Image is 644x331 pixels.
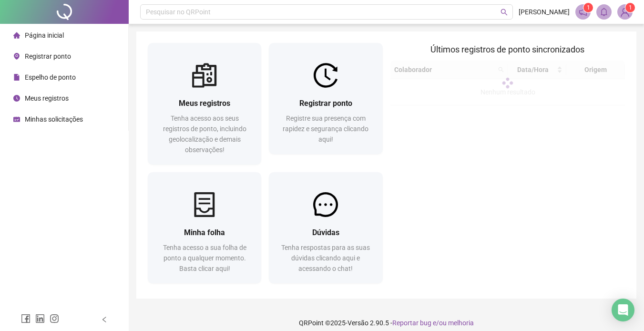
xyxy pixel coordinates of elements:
span: notification [579,8,587,16]
span: linkedin [35,314,45,323]
span: bell [600,8,608,16]
span: Tenha acesso aos seus registros de ponto, incluindo geolocalização e demais observações! [163,114,246,154]
span: schedule [13,116,20,123]
span: Tenha respostas para as suas dúvidas clicando aqui e acessando o chat! [281,244,370,272]
a: Registrar pontoRegistre sua presença com rapidez e segurança clicando aqui! [269,43,382,154]
img: 84075 [618,5,632,19]
span: Minha folha [184,228,225,237]
span: Minhas solicitações [25,115,83,123]
a: Meus registrosTenha acesso aos seus registros de ponto, incluindo geolocalização e demais observa... [148,43,261,165]
span: facebook [21,314,31,323]
span: [PERSON_NAME] [519,7,570,17]
div: Open Intercom Messenger [612,299,634,321]
span: 1 [629,4,632,11]
span: left [101,316,108,323]
span: environment [13,53,20,60]
span: home [13,32,20,39]
span: Registre sua presença com rapidez e segurança clicando aqui! [283,114,368,143]
span: Meus registros [179,99,230,108]
span: file [13,74,20,81]
span: Últimos registros de ponto sincronizados [430,44,584,54]
a: DúvidasTenha respostas para as suas dúvidas clicando aqui e acessando o chat! [269,172,382,283]
span: Dúvidas [312,228,339,237]
span: search [501,9,508,16]
span: Versão [348,319,368,327]
span: Meus registros [25,94,69,102]
span: Registrar ponto [299,99,352,108]
span: Página inicial [25,31,64,39]
a: Minha folhaTenha acesso a sua folha de ponto a qualquer momento. Basta clicar aqui! [148,172,261,283]
sup: 1 [583,3,593,12]
span: 1 [587,4,590,11]
sup: Atualize o seu contato no menu Meus Dados [625,3,635,12]
span: Registrar ponto [25,52,71,60]
span: Reportar bug e/ou melhoria [392,319,474,327]
span: Tenha acesso a sua folha de ponto a qualquer momento. Basta clicar aqui! [163,244,246,272]
span: instagram [50,314,59,323]
span: clock-circle [13,95,20,102]
span: Espelho de ponto [25,73,76,81]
